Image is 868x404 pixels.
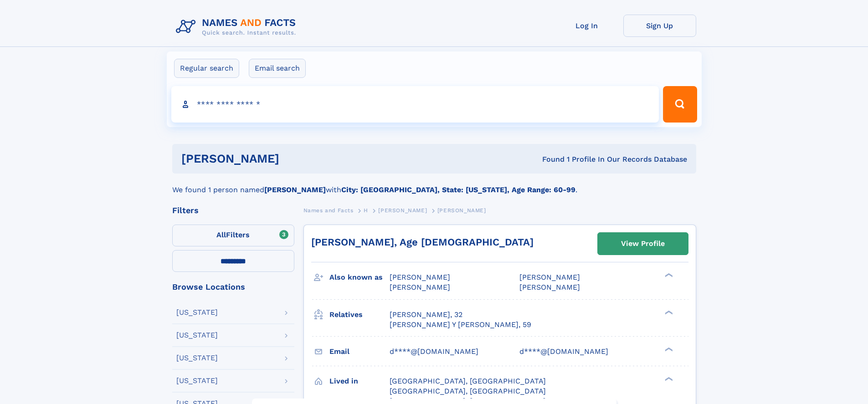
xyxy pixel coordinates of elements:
input: search input [171,86,659,123]
div: Filters [172,206,294,215]
div: ❯ [663,376,673,382]
div: ❯ [663,346,673,352]
button: Search Button [663,86,697,123]
div: Browse Locations [172,283,294,291]
a: [PERSON_NAME], 32 [390,310,462,320]
div: [US_STATE] [176,332,218,339]
span: [PERSON_NAME] [390,283,450,291]
div: View Profile [621,233,665,254]
h3: Email [329,344,390,359]
label: Regular search [174,59,239,78]
div: [US_STATE] [176,309,218,316]
a: H [364,205,368,216]
span: All [216,230,226,239]
h3: Lived in [329,373,390,389]
a: [PERSON_NAME], Age [DEMOGRAPHIC_DATA] [311,236,534,248]
b: City: [GEOGRAPHIC_DATA], State: [US_STATE], Age Range: 60-99 [341,185,575,194]
label: Filters [172,225,294,246]
span: [GEOGRAPHIC_DATA], [GEOGRAPHIC_DATA] [390,377,546,385]
b: [PERSON_NAME] [264,185,326,194]
a: Log In [550,15,623,37]
div: Found 1 Profile In Our Records Database [411,154,687,164]
div: [US_STATE] [176,377,218,384]
h1: [PERSON_NAME] [181,153,411,164]
span: H [364,207,368,214]
span: [GEOGRAPHIC_DATA], [GEOGRAPHIC_DATA] [390,387,546,395]
h3: Relatives [329,307,390,322]
label: Email search [249,59,306,78]
a: Sign Up [623,15,696,37]
a: [PERSON_NAME] Y [PERSON_NAME], 59 [390,320,531,330]
span: [PERSON_NAME] [519,283,580,291]
a: View Profile [598,233,688,255]
span: [PERSON_NAME] [390,273,450,281]
h3: Also known as [329,270,390,285]
img: Logo Names and Facts [172,15,303,39]
div: We found 1 person named with . [172,174,696,195]
div: [US_STATE] [176,354,218,362]
span: [PERSON_NAME] [437,207,486,214]
div: ❯ [663,272,673,278]
span: [PERSON_NAME] [378,207,427,214]
span: [PERSON_NAME] [519,273,580,281]
a: Names and Facts [303,205,354,216]
div: ❯ [663,309,673,315]
a: [PERSON_NAME] [378,205,427,216]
